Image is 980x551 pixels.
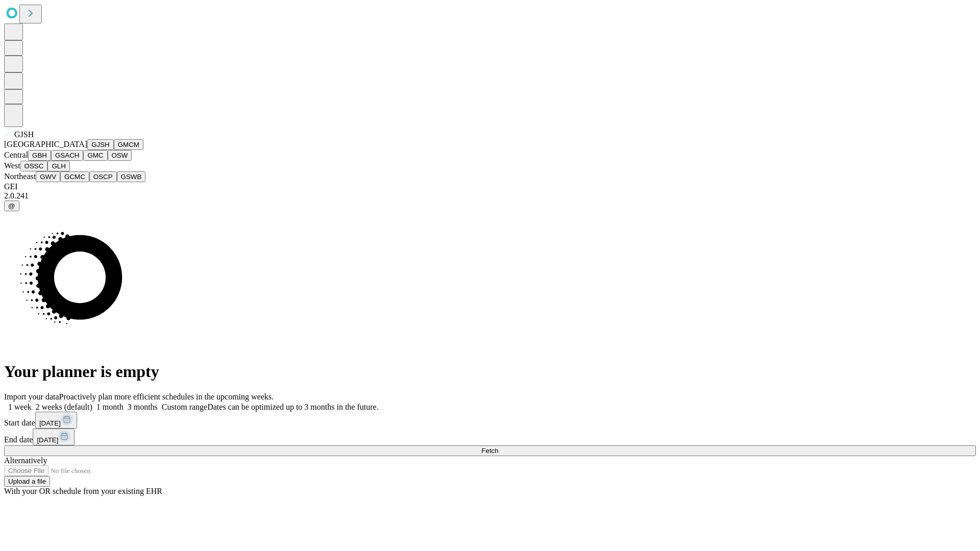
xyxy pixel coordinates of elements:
[59,392,274,401] span: Proactively plan more efficient schedules in the upcoming weeks.
[4,487,162,495] span: With your OR schedule from your existing EHR
[4,201,19,211] button: @
[4,429,976,445] div: End date
[33,429,75,445] button: [DATE]
[37,436,58,444] span: [DATE]
[28,150,51,161] button: GBH
[481,447,498,455] span: Fetch
[4,412,976,429] div: Start date
[207,403,378,411] span: Dates can be optimized up to 3 months in the future.
[4,151,28,159] span: Central
[14,130,34,139] span: GJSH
[114,139,143,150] button: GMCM
[83,150,107,161] button: GMC
[128,403,158,411] span: 3 months
[87,139,114,150] button: GJSH
[20,161,48,171] button: OSSC
[4,456,47,465] span: Alternatively
[35,412,77,429] button: [DATE]
[108,150,132,161] button: OSW
[4,445,976,456] button: Fetch
[89,171,117,182] button: OSCP
[96,403,124,411] span: 1 month
[4,362,976,381] h1: Your planner is empty
[4,182,976,191] div: GEI
[117,171,146,182] button: GSWB
[47,161,69,171] button: GLH
[4,161,20,170] span: West
[36,403,92,411] span: 2 weeks (default)
[4,476,50,487] button: Upload a file
[36,171,60,182] button: GWV
[51,150,83,161] button: GSACH
[60,171,89,182] button: GCMC
[4,172,36,181] span: Northeast
[4,392,59,401] span: Import your data
[162,403,207,411] span: Custom range
[39,419,61,427] span: [DATE]
[8,403,32,411] span: 1 week
[4,191,976,201] div: 2.0.241
[8,202,15,210] span: @
[4,140,87,148] span: [GEOGRAPHIC_DATA]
